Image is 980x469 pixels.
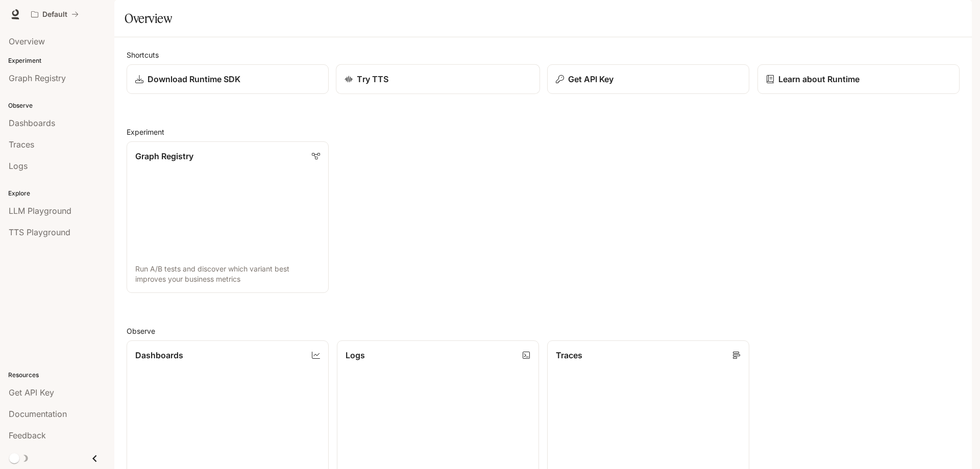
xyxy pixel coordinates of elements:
h2: Shortcuts [127,50,960,60]
p: Dashboards [135,349,183,361]
button: All workspaces [27,4,83,24]
p: Get API Key [568,73,614,85]
p: Graph Registry [135,150,193,162]
p: Logs [346,349,365,361]
p: Learn about Runtime [778,73,860,85]
a: Try TTS [336,64,540,94]
p: Default [42,10,67,19]
button: Get API Key [547,64,749,94]
a: Learn about Runtime [757,64,960,94]
p: Traces [556,349,582,361]
p: Try TTS [357,73,388,85]
a: Download Runtime SDK [127,64,329,94]
a: Graph RegistryRun A/B tests and discover which variant best improves your business metrics [127,141,329,293]
h2: Observe [127,326,960,336]
p: Download Runtime SDK [148,73,240,85]
p: Run A/B tests and discover which variant best improves your business metrics [135,264,320,284]
h1: Overview [125,8,172,29]
h2: Experiment [127,127,960,137]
